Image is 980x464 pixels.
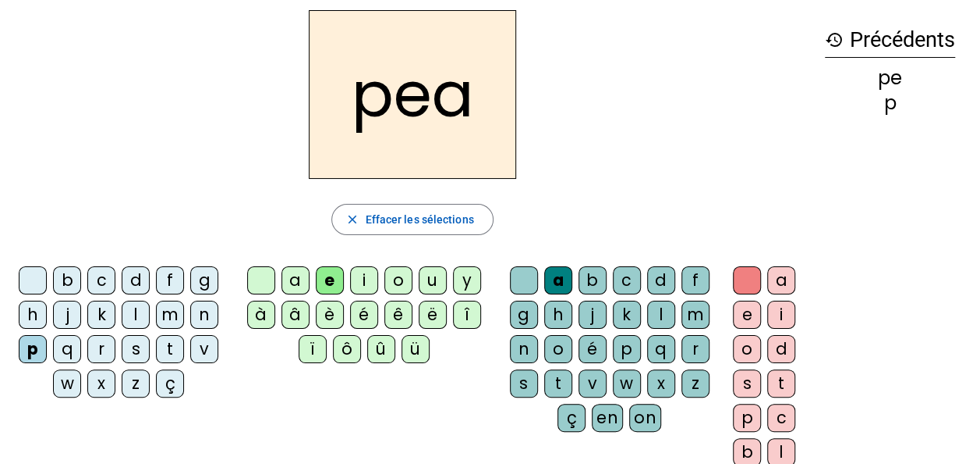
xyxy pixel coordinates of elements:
div: e [316,266,344,294]
div: pe [825,69,955,87]
h2: pea [309,10,516,179]
div: v [578,369,607,398]
div: â [281,301,310,329]
div: a [544,266,572,294]
div: s [510,369,538,398]
div: t [156,335,184,363]
div: r [87,335,115,363]
div: p [825,94,955,112]
div: d [767,335,795,363]
div: f [156,266,184,294]
div: ï [299,335,327,363]
div: è [316,301,344,329]
div: z [122,369,150,398]
div: en [592,404,623,432]
div: p [733,404,761,432]
div: d [122,266,150,294]
div: i [350,266,378,294]
div: p [613,335,641,363]
div: j [578,301,607,329]
div: à [247,301,275,329]
div: l [647,301,675,329]
div: v [190,335,218,363]
div: e [733,301,761,329]
div: t [544,369,572,398]
span: Effacer les sélections [365,210,473,229]
div: m [681,301,709,329]
div: ç [156,369,184,398]
div: û [367,335,395,363]
div: é [578,335,607,363]
div: x [647,369,675,398]
div: w [53,369,81,398]
div: on [629,404,661,432]
div: ü [402,335,430,363]
div: s [122,335,150,363]
div: c [767,404,795,432]
div: ç [557,404,586,432]
div: b [53,266,81,294]
div: s [733,369,761,398]
div: o [384,266,412,294]
button: Effacer les sélections [331,204,493,235]
div: o [544,335,572,363]
h3: Précédents [825,23,955,58]
div: h [544,301,572,329]
div: j [53,301,81,329]
div: ô [333,335,361,363]
div: a [767,266,795,294]
div: ë [419,301,447,329]
div: w [613,369,641,398]
div: î [453,301,481,329]
mat-icon: close [345,212,359,227]
div: a [281,266,310,294]
div: h [19,301,47,329]
div: o [733,335,761,363]
mat-icon: history [825,30,844,49]
div: k [613,301,641,329]
div: l [122,301,150,329]
div: q [53,335,81,363]
div: k [87,301,115,329]
div: y [453,266,481,294]
div: b [578,266,607,294]
div: d [647,266,675,294]
div: g [510,301,538,329]
div: g [190,266,218,294]
div: t [767,369,795,398]
div: n [190,301,218,329]
div: é [350,301,378,329]
div: c [613,266,641,294]
div: z [681,369,709,398]
div: m [156,301,184,329]
div: p [19,335,47,363]
div: x [87,369,115,398]
div: q [647,335,675,363]
div: c [87,266,115,294]
div: n [510,335,538,363]
div: r [681,335,709,363]
div: f [681,266,709,294]
div: u [419,266,447,294]
div: ê [384,301,412,329]
div: i [767,301,795,329]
